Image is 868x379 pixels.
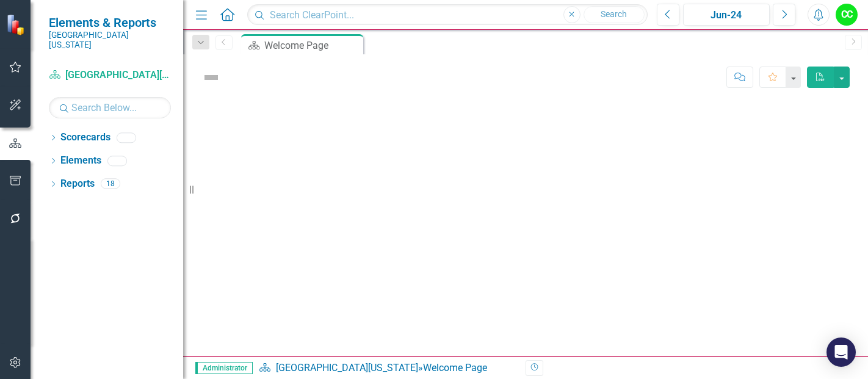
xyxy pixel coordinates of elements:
div: Welcome Page [423,362,487,374]
div: 18 [101,179,120,189]
button: Search [584,6,645,23]
button: CC [836,4,858,26]
a: [GEOGRAPHIC_DATA][US_STATE] [49,68,171,82]
span: Elements & Reports [49,15,171,30]
a: Scorecards [60,131,110,145]
input: Search ClearPoint... [247,4,648,26]
span: Search [601,9,627,19]
small: [GEOGRAPHIC_DATA][US_STATE] [49,30,171,50]
div: Welcome Page [264,38,360,53]
img: Not Defined [201,68,221,87]
button: Jun-24 [683,4,770,26]
span: Administrator [195,362,253,374]
div: Open Intercom Messenger [826,337,856,367]
a: Reports [60,177,95,191]
div: » [259,361,516,375]
a: Elements [60,154,101,168]
div: Jun-24 [687,8,765,23]
img: ClearPoint Strategy [6,14,27,35]
a: [GEOGRAPHIC_DATA][US_STATE] [276,362,418,374]
input: Search Below... [49,97,171,118]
